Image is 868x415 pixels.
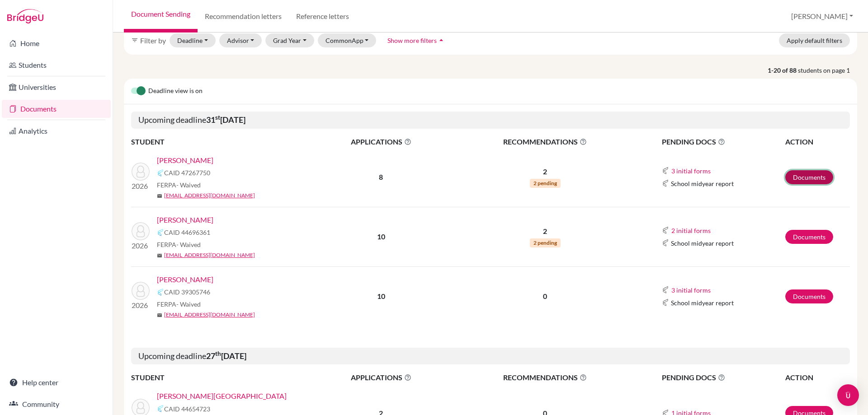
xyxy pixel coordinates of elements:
[148,86,203,97] span: Deadline view is on
[132,240,150,251] p: 2026
[7,9,43,23] img: Bridge-U
[377,292,385,300] b: 10
[451,291,640,302] p: 0
[798,65,857,75] span: students on page 1
[131,112,850,129] h5: Upcoming deadline
[157,180,201,190] span: FERPA
[2,100,111,118] a: Documents
[2,122,111,140] a: Analytics
[265,33,314,47] button: Grad Year
[157,299,201,309] span: FERPA
[785,289,833,303] a: Documents
[164,191,255,200] a: [EMAIL_ADDRESS][DOMAIN_NAME]
[387,37,437,44] span: Show more filters
[671,166,711,176] button: 3 initial forms
[132,222,150,240] img: Kim, Samuel
[157,169,164,177] img: Common App logo
[215,350,221,357] sup: th
[176,181,201,189] span: - Waived
[451,372,640,383] span: RECOMMENDATIONS
[157,289,164,296] img: Common App logo
[131,37,138,44] i: filter_list
[380,33,453,47] button: Show more filtersarrow_drop_up
[132,282,150,300] img: Miranda, Roger
[206,351,246,361] b: 27 [DATE]
[140,36,166,45] span: Filter by
[662,239,669,247] img: Common App logo
[785,230,833,244] a: Documents
[176,300,201,308] span: - Waived
[662,136,784,147] span: PENDING DOCS
[671,179,734,188] span: School midyear report
[768,65,798,75] strong: 1-20 of 88
[157,155,213,166] a: [PERSON_NAME]
[157,240,201,249] span: FERPA
[157,229,164,236] img: Common App logo
[662,180,669,187] img: Common App logo
[164,228,210,237] span: CAID 44696361
[671,238,734,248] span: School midyear report
[785,170,833,184] a: Documents
[787,8,857,25] button: [PERSON_NAME]
[131,136,312,148] th: STUDENT
[164,251,255,259] a: [EMAIL_ADDRESS][DOMAIN_NAME]
[164,404,210,414] span: CAID 44654723
[157,214,213,225] a: [PERSON_NAME]
[157,312,162,318] span: mail
[662,167,669,174] img: Common App logo
[377,232,385,241] b: 10
[131,372,312,383] th: STUDENT
[164,287,210,297] span: CAID 39305746
[157,253,162,258] span: mail
[662,372,784,383] span: PENDING DOCS
[219,33,262,47] button: Advisor
[170,33,216,47] button: Deadline
[2,373,111,392] a: Help center
[671,285,711,295] button: 3 initial forms
[157,193,162,199] span: mail
[2,395,111,413] a: Community
[157,274,213,285] a: [PERSON_NAME]
[164,311,255,319] a: [EMAIL_ADDRESS][DOMAIN_NAME]
[662,299,669,306] img: Common App logo
[2,34,111,52] a: Home
[2,56,111,74] a: Students
[132,300,150,311] p: 2026
[671,225,711,236] button: 2 initial forms
[779,33,850,47] button: Apply default filters
[530,179,561,188] span: 2 pending
[131,348,850,365] h5: Upcoming deadline
[662,286,669,294] img: Common App logo
[451,136,640,147] span: RECOMMENDATIONS
[215,114,220,121] sup: st
[164,168,210,177] span: CAID 47267750
[312,372,450,383] span: APPLICATIONS
[312,136,450,147] span: APPLICATIONS
[206,115,245,125] b: 31 [DATE]
[662,227,669,234] img: Common App logo
[451,166,640,177] p: 2
[132,163,150,181] img: Atha, Joseph
[379,173,383,181] b: 8
[2,78,111,96] a: Universities
[671,298,734,308] span: School midyear report
[785,136,850,148] th: ACTION
[785,372,850,383] th: ACTION
[157,405,164,412] img: Common App logo
[451,226,640,237] p: 2
[318,33,377,47] button: CommonApp
[157,391,287,401] a: [PERSON_NAME][GEOGRAPHIC_DATA]
[530,238,561,247] span: 2 pending
[837,384,859,406] div: Open Intercom Messenger
[437,36,446,45] i: arrow_drop_up
[176,241,201,248] span: - Waived
[132,181,150,191] p: 2026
